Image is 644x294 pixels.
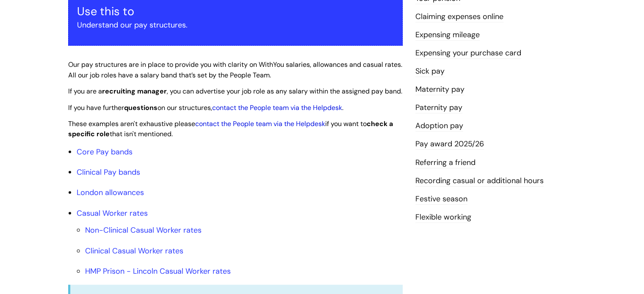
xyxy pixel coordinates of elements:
a: Sick pay [415,66,445,77]
a: Maternity pay [415,84,464,95]
a: Pay award 2025/26 [415,139,484,150]
span: If you have further on our structures, . [68,103,343,112]
strong: questions [124,103,158,112]
a: Expensing your purchase card [415,48,521,59]
p: Understand our pay structures. [77,18,394,32]
span: Our pay structures are in place to provide you with clarity on WithYou salaries, allowances and c... [68,60,402,80]
a: Flexible working [415,212,471,223]
a: Core Pay bands [77,147,133,157]
a: Referring a friend [415,157,475,168]
span: If you are a , you can advertise your job role as any salary within the assigned pay band. [68,87,402,96]
a: Festive season [415,194,467,205]
a: London allowances [77,187,144,198]
a: Claiming expenses online [415,11,503,22]
a: Adoption pay [415,121,463,132]
strong: recruiting manager [102,87,167,96]
h3: Use this to [77,5,394,18]
a: contact the People team via the Helpdesk [212,103,342,112]
a: Expensing mileage [415,30,480,41]
a: Paternity pay [415,102,462,113]
a: Recording casual or additional hours [415,176,544,187]
a: Clinical Casual Worker rates [85,246,183,256]
a: Casual Worker rates [77,208,148,218]
a: HMP Prison - Lincoln Casual Worker rates [85,266,231,276]
a: contact the People team via the Helpdesk [195,119,325,128]
a: Clinical Pay bands [77,167,140,177]
span: These examples aren't exhaustive please if you want to that isn't mentioned. [68,119,393,139]
a: Non-Clinical Casual Worker rates [85,225,202,235]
